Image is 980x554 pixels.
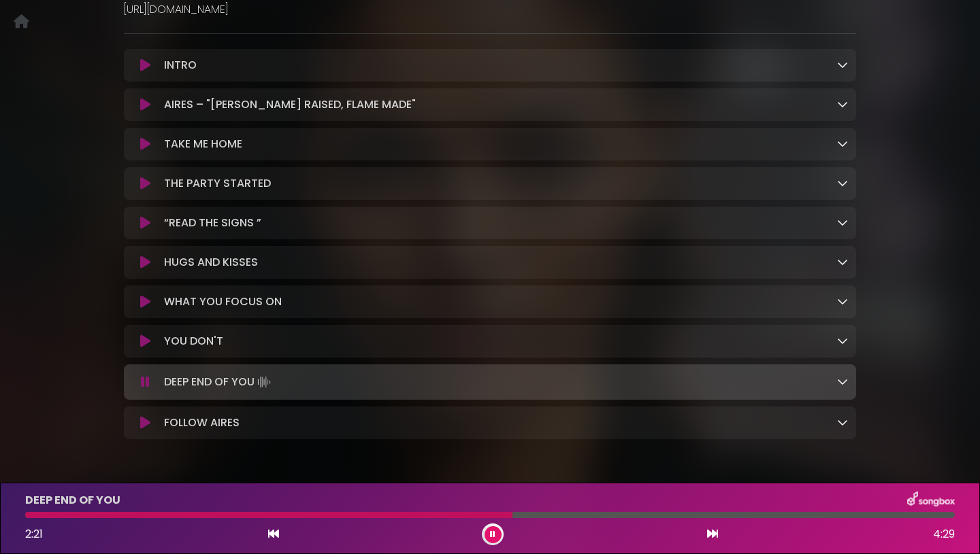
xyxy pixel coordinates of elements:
[164,415,240,431] p: FOLLOW AIRES
[164,294,282,310] p: WHAT YOU FOCUS ON
[25,492,120,508] p: DEEP END OF YOU
[164,97,416,113] p: AIRES – "[PERSON_NAME] RAISED, FLAME MADE"
[255,373,274,392] img: waveform4.gif
[164,333,223,349] p: YOU DON'T
[164,57,197,73] p: INTRO
[907,491,955,509] img: songbox-logo-white.png
[164,254,258,271] p: HUGS AND KISSES
[164,136,242,152] p: TAKE ME HOME
[124,1,856,18] p: [URL][DOMAIN_NAME]
[164,175,271,192] p: THE PARTY STARTED
[164,373,274,392] p: DEEP END OF YOU
[164,215,261,231] p: “READ THE SIGNS ”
